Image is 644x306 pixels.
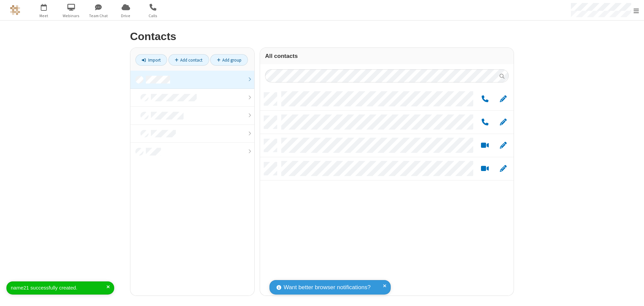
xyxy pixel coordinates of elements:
button: Call by phone [478,95,491,103]
span: Team Chat [86,13,111,19]
div: name21 successfully created. [11,284,106,292]
button: Edit [496,118,510,127]
button: Edit [496,141,510,150]
h3: All contacts [265,53,509,59]
span: Drive [113,13,138,19]
span: Webinars [59,13,84,19]
a: Import [135,54,167,66]
a: Add group [210,54,248,66]
span: Meet [31,13,57,19]
span: Calls [140,13,166,19]
h2: Contacts [130,31,514,42]
button: Call by phone [478,118,491,127]
div: grid [260,88,514,296]
span: Want better browser notifications? [284,283,371,292]
a: Add contact [168,54,209,66]
button: Edit [496,95,510,103]
button: Start a video meeting [478,141,491,150]
img: QA Selenium DO NOT DELETE OR CHANGE [10,5,20,15]
button: Edit [496,165,510,173]
button: Start a video meeting [478,165,491,173]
